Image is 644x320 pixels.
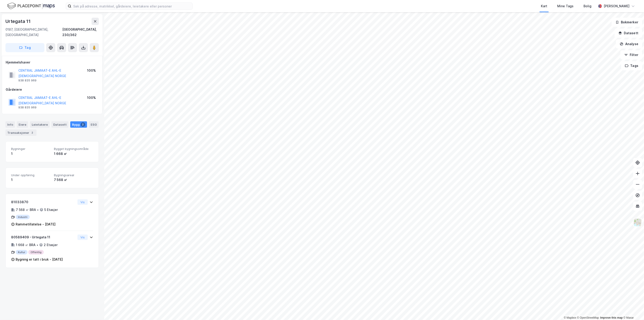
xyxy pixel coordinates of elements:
div: Kart [541,3,547,9]
div: Bygning er tatt i bruk - [DATE] [16,257,63,262]
a: Improve this map [600,316,623,319]
div: [GEOGRAPHIC_DATA], 230/362 [62,27,99,38]
div: Hjemmelshaver [6,60,99,65]
div: 81033870 [11,199,76,205]
div: 7 568 ㎡ [54,177,93,183]
div: 1 668 ㎡ [54,151,93,156]
a: OpenStreetMap [577,316,599,319]
div: Leietakere [30,121,50,128]
div: Info [5,121,15,128]
button: Vis [77,235,88,240]
div: Rammetillatelse - [DATE] [16,222,56,227]
div: 2 [81,122,85,127]
button: Vis [77,199,88,205]
div: 7 568 ㎡ BRA [16,207,36,213]
button: Datasett [615,29,642,38]
div: Mine Tags [557,3,574,9]
div: Bolig [583,3,591,9]
div: Eiere [17,121,28,128]
div: 1 [11,177,50,183]
a: Mapbox [564,316,576,319]
img: Z [633,218,642,227]
span: Under oppføring [11,173,50,177]
div: 5 Etasjer [44,207,58,213]
div: 2 [30,130,35,135]
button: Tags [621,61,642,70]
div: • [36,243,38,247]
div: 1 [11,151,50,156]
button: Analyse [616,39,642,49]
div: 2 Etasjer [44,242,58,248]
div: 938 835 969 [18,106,36,109]
button: Filter [620,50,642,59]
div: 100% [87,68,96,73]
button: Bokmerker [612,18,642,27]
span: Bygningsareal [54,173,93,177]
span: Bygninger [11,147,50,151]
div: 1 668 ㎡ BRA [16,242,36,248]
iframe: Chat Widget [621,298,644,320]
button: Tag [5,43,44,52]
span: Bygget bygningsområde [54,147,93,151]
div: Bygg [70,121,87,128]
input: Søk på adresse, matrikkel, gårdeiere, leietakere eller personer [71,3,192,10]
div: 0187, [GEOGRAPHIC_DATA], [GEOGRAPHIC_DATA] [5,27,62,38]
div: • [37,208,39,212]
div: ESG [89,121,99,128]
div: [PERSON_NAME] [604,3,629,9]
div: Gårdeiere [6,87,99,92]
div: 80589409 - Urtegata 11 [11,235,76,240]
div: 100% [87,95,96,100]
div: Datasett [51,121,68,128]
div: Urtegata 11 [5,18,31,25]
img: logo.f888ab2527a4732fd821a326f86c7f29.svg [7,2,55,10]
div: Transaksjoner [5,129,36,136]
div: 938 835 969 [18,79,36,82]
